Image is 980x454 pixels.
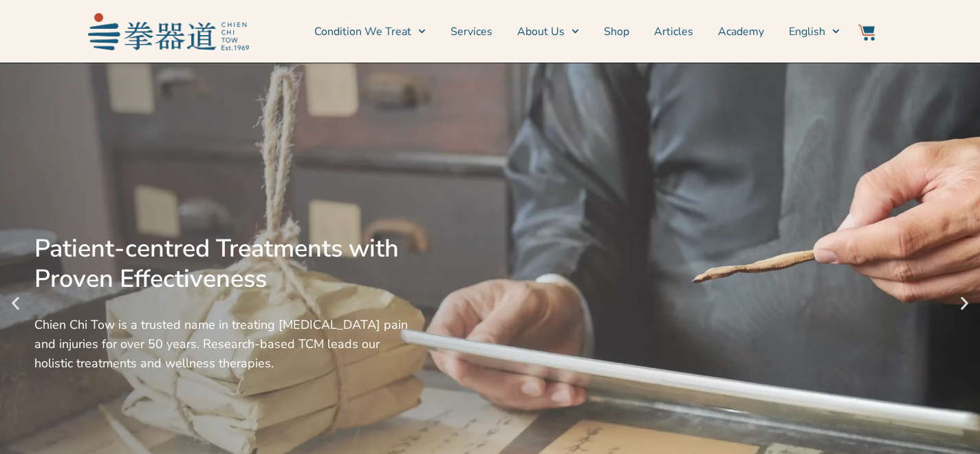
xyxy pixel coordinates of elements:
div: Chien Chi Tow is a trusted name in treating [MEDICAL_DATA] pain and injuries for over 50 years. R... [34,315,408,373]
a: Academy [718,14,764,49]
span: English [789,23,825,40]
img: Website Icon-03 [858,24,875,41]
a: Articles [654,14,693,49]
div: Next slide [956,295,973,312]
a: Services [450,14,492,49]
a: Condition We Treat [314,14,426,49]
div: Previous slide [7,295,24,312]
div: Patient-centred Treatments with Proven Effectiveness [34,234,408,294]
a: About Us [517,14,579,49]
nav: Menu [256,14,840,49]
a: Switch to English [789,14,840,49]
a: Shop [604,14,629,49]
